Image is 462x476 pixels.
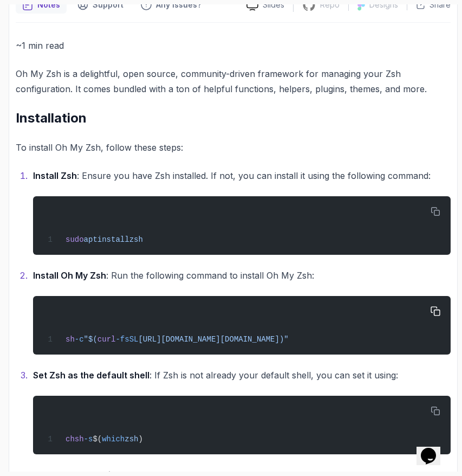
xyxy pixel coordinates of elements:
[129,235,143,244] span: zsh
[97,335,116,344] span: curl
[84,235,97,244] span: apt
[66,235,84,244] span: sudo
[33,368,451,383] p: : If Zsh is not already your default shell, you can set it using:
[66,335,75,344] span: sh
[102,435,125,443] span: which
[16,110,451,127] h2: Installation
[138,435,142,443] span: )
[115,335,138,344] span: -fsSL
[75,335,84,344] span: -c
[33,268,451,283] p: : Run the following command to install Oh My Zsh:
[97,235,129,244] span: install
[66,435,84,443] span: chsh
[138,335,288,344] span: [URL][DOMAIN_NAME][DOMAIN_NAME])"
[16,38,451,53] p: ~1 min read
[33,168,451,183] p: : Ensure you have Zsh installed. If not, you can install it using the following command:
[84,435,93,443] span: -s
[33,270,106,281] strong: Install Oh My Zsh
[33,170,77,181] strong: Install Zsh
[16,140,451,155] p: To install Oh My Zsh, follow these steps:
[417,433,451,465] iframe: chat widget
[16,66,451,97] p: Oh My Zsh is a delightful, open source, community-driven framework for managing your Zsh configur...
[93,435,102,443] span: $(
[125,435,138,443] span: zsh
[84,335,97,344] span: "$(
[33,370,149,381] strong: Set Zsh as the default shell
